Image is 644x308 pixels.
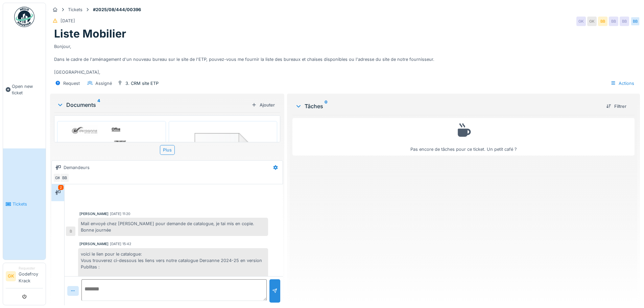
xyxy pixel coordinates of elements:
img: 84750757-fdcc6f00-afbb-11ea-908a-1074b026b06b.png [170,123,276,223]
li: Godefroy Krack [19,266,43,287]
li: GK [6,271,16,281]
div: Mail envoyé chez [PERSON_NAME] pour demande de catalogue, je tai mis en copie. Bonne journée [78,218,268,236]
div: BB [60,173,69,183]
div: [PERSON_NAME] [79,211,109,216]
div: 2 [58,185,64,190]
div: GK [576,17,586,26]
div: BB [609,17,618,26]
div: Requester [19,266,43,271]
strong: #2025/08/444/00396 [90,6,144,13]
a: GK RequesterGodefroy Krack [6,266,43,288]
div: [DATE] 15:42 [110,241,131,246]
sup: 0 [325,102,328,110]
div: GK [53,173,63,183]
div: [DATE] [61,18,75,24]
div: Plus [160,145,175,155]
span: Open new ticket [12,83,43,96]
div: B [66,227,75,236]
div: BB [630,17,640,26]
div: Ajouter [249,100,278,110]
a: Tickets [3,148,46,260]
div: Request [63,80,80,87]
div: [DATE] 11:20 [110,211,130,216]
sup: 4 [97,101,100,109]
div: [PERSON_NAME] [79,241,109,246]
div: Assigné [95,80,112,87]
div: Filtrer [603,102,629,111]
div: Tâches [295,102,601,110]
div: BB [620,17,629,26]
div: 3. CRM site ETP [125,80,159,87]
img: 3eyl0fssnjioqamitj9eqshk1f4h [59,123,164,271]
img: Badge_color-CXgf-gQk.svg [14,7,34,27]
span: Tickets [13,201,43,207]
a: Open new ticket [3,31,46,148]
div: Tickets [68,6,82,13]
div: GK [587,17,597,26]
h1: Liste Mobilier [54,27,126,40]
div: Actions [607,78,637,88]
div: Pas encore de tâches pour ce ticket. Un petit café ? [297,121,630,152]
div: Documents [57,101,249,109]
div: Bonjour, Dans le cadre de l'aménagement d'un nouveau bureau sur le site de l'ETP, pouvez-vous me ... [54,41,636,76]
div: Demandeurs [64,164,90,171]
div: BB [598,17,607,26]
